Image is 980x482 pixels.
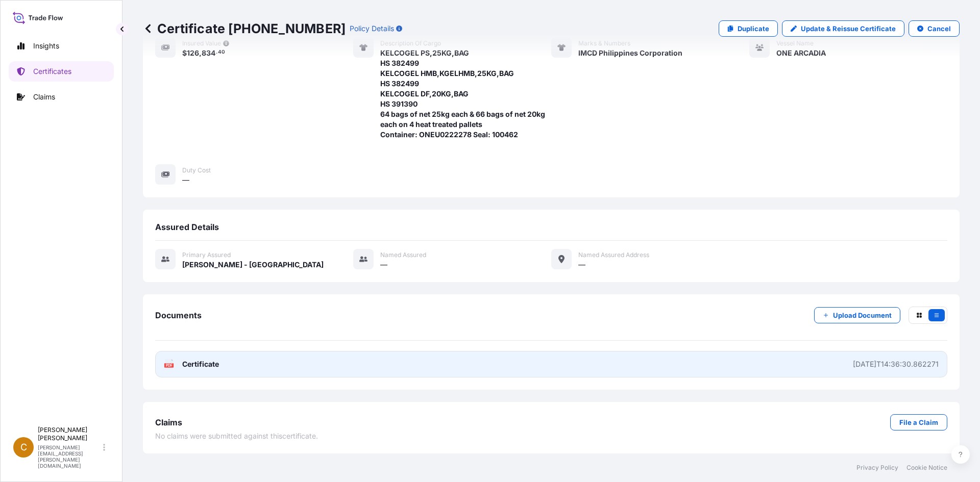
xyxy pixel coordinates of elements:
[890,414,947,430] a: File a Claim
[380,251,426,259] span: Named Assured
[380,48,545,140] span: KELCOGEL PS,25KG,BAG HS 382499 KELCOGEL HMB,KGELHMB,25KG,BAG HS 382499 KELCOGEL DF,20KG,BAG HS 39...
[33,66,71,77] p: Certificates
[909,20,960,37] button: Cancel
[738,23,769,34] p: Duplicate
[899,417,938,427] p: File a Claim
[782,20,904,37] a: Update & Reissue Certificate
[350,23,394,34] p: Policy Details
[155,431,318,441] span: No claims were submitted against this certificate .
[380,260,387,270] span: —
[38,426,101,442] p: [PERSON_NAME] [PERSON_NAME]
[20,442,27,452] span: C
[927,23,951,34] p: Cancel
[182,175,189,185] span: —
[155,310,202,320] span: Documents
[166,364,173,367] text: PDF
[182,251,231,259] span: Primary assured
[155,351,947,377] a: PDFCertificate[DATE]T14:36:30.862271
[719,20,778,37] a: Duplicate
[33,92,55,102] p: Claims
[9,61,114,82] a: Certificates
[155,417,182,427] span: Claims
[182,359,219,369] span: Certificate
[33,41,59,51] p: Insights
[801,23,896,34] p: Update & Reissue Certificate
[143,20,346,37] p: Certificate [PHONE_NUMBER]
[853,359,939,369] div: [DATE]T14:36:30.862271
[814,307,900,323] button: Upload Document
[9,36,114,56] a: Insights
[906,464,947,472] a: Cookie Notice
[182,166,211,174] span: Duty Cost
[578,260,585,270] span: —
[182,260,324,270] span: [PERSON_NAME] - [GEOGRAPHIC_DATA]
[38,444,101,469] p: [PERSON_NAME][EMAIL_ADDRESS][PERSON_NAME][DOMAIN_NAME]
[9,87,114,107] a: Claims
[833,310,892,320] p: Upload Document
[155,222,219,232] span: Assured Details
[578,251,649,259] span: Named Assured Address
[856,464,898,472] a: Privacy Policy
